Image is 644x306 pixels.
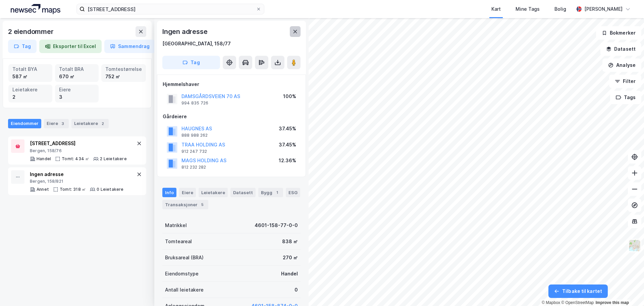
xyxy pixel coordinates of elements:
[162,188,176,197] div: Info
[279,125,296,133] div: 37.45%
[179,188,196,197] div: Eiere
[602,58,641,72] button: Analyse
[12,65,48,73] div: Totalt BYA
[11,4,60,14] img: logo.a4113a55bc3d86da70a041830d287a7e.svg
[44,119,69,128] div: Eiere
[8,40,37,53] button: Tag
[274,189,280,196] div: 1
[596,26,641,40] button: Bokmerker
[286,188,300,197] div: ESG
[491,5,501,13] div: Kart
[181,149,207,154] div: 912 247 732
[294,286,298,294] div: 0
[30,179,124,184] div: Bergen, 158/821
[165,254,204,262] div: Bruksareal (BRA)
[162,56,220,69] button: Tag
[584,5,623,13] div: [PERSON_NAME]
[97,187,123,192] div: 0 Leietakere
[282,237,298,246] div: 838 ㎡
[59,93,95,101] div: 3
[279,141,296,149] div: 37.45%
[199,201,206,208] div: 5
[12,93,48,101] div: 2
[100,156,126,162] div: 2 Leietakere
[548,285,608,298] button: Tilbake til kartet
[163,80,300,88] div: Hjemmelshaver
[105,65,142,73] div: Tomtestørrelse
[516,5,540,13] div: Mine Tags
[561,300,594,305] a: OpenStreetMap
[30,139,127,147] div: [STREET_ADDRESS]
[8,119,41,128] div: Eiendommer
[104,40,155,53] button: Sammendrag
[165,237,192,246] div: Tomteareal
[165,221,187,229] div: Matrikkel
[181,165,206,170] div: 812 232 282
[283,92,296,100] div: 100%
[279,157,296,165] div: 12.36%
[600,42,641,56] button: Datasett
[162,200,208,209] div: Transaksjoner
[163,113,300,121] div: Gårdeiere
[59,73,95,80] div: 670 ㎡
[542,300,560,305] a: Mapbox
[37,156,51,162] div: Handel
[30,148,127,154] div: Bergen, 158/76
[59,65,95,73] div: Totalt BRA
[105,73,142,80] div: 752 ㎡
[230,188,256,197] div: Datasett
[596,300,629,305] a: Improve this map
[255,221,298,229] div: 4601-158-77-0-0
[39,40,102,53] button: Eksporter til Excel
[162,40,231,48] div: [GEOGRAPHIC_DATA], 158/77
[8,26,55,37] div: 2 eiendommer
[554,5,566,13] div: Bolig
[71,119,109,128] div: Leietakere
[609,75,641,88] button: Filter
[60,187,86,192] div: Tomt: 318 ㎡
[99,120,106,127] div: 2
[12,73,48,80] div: 587 ㎡
[30,170,124,178] div: Ingen adresse
[165,270,199,278] div: Eiendomstype
[610,274,644,306] iframe: Chat Widget
[85,4,256,14] input: Søk på adresse, matrikkel, gårdeiere, leietakere eller personer
[283,254,298,262] div: 270 ㎡
[258,188,283,197] div: Bygg
[62,156,89,162] div: Tomt: 434 ㎡
[162,26,209,37] div: Ingen adresse
[59,86,95,93] div: Eiere
[165,286,204,294] div: Antall leietakere
[281,270,298,278] div: Handel
[199,188,228,197] div: Leietakere
[12,86,48,93] div: Leietakere
[610,274,644,306] div: Kontrollprogram for chat
[628,239,641,252] img: Z
[181,100,208,106] div: 994 835 726
[59,120,66,127] div: 3
[610,91,641,104] button: Tags
[37,187,49,192] div: Annet
[181,133,208,138] div: 888 988 262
